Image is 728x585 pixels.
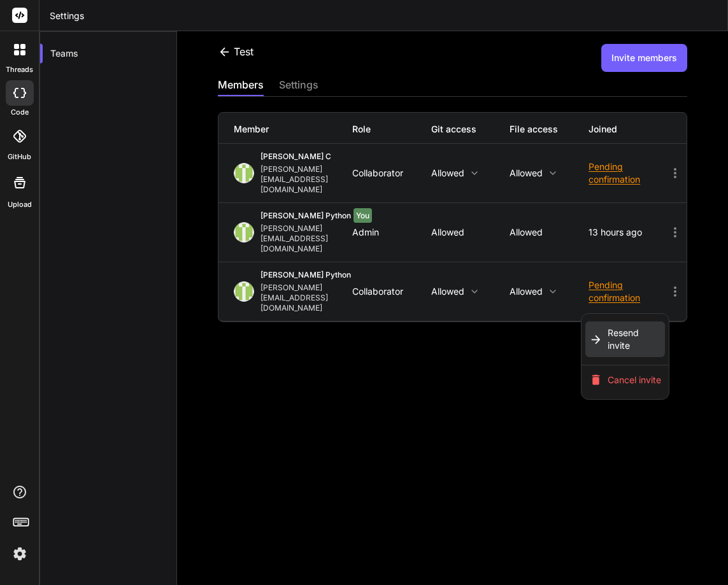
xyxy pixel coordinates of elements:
label: threads [6,64,33,75]
label: code [11,107,29,118]
span: Resend invite [608,327,661,352]
img: settings [9,543,31,565]
span: Cancel invite [608,374,661,386]
label: Upload [8,199,32,210]
label: GitHub [8,152,31,162]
